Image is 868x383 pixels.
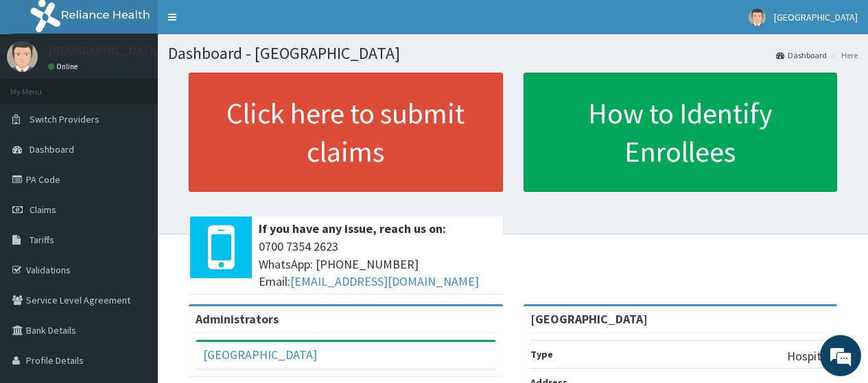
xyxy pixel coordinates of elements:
[524,73,838,192] a: How to Identify Enrollees
[530,311,648,327] strong: [GEOGRAPHIC_DATA]
[259,238,496,291] span: 0700 7354 2623 WhatsApp: [PHONE_NUMBER] Email:
[30,203,56,216] span: Claims
[196,311,279,327] b: Administrators
[749,9,766,26] img: User Image
[30,234,54,246] span: Tariffs
[168,45,858,62] h1: Dashboard - [GEOGRAPHIC_DATA]
[776,49,827,61] a: Dashboard
[290,273,479,289] a: [EMAIL_ADDRESS][DOMAIN_NAME]
[7,41,38,72] img: User Image
[530,348,553,360] b: Type
[828,49,858,61] li: Here
[203,347,317,362] a: [GEOGRAPHIC_DATA]
[48,62,81,71] a: Online
[259,221,446,236] b: If you have any issue, reach us on:
[48,45,161,57] p: [GEOGRAPHIC_DATA]
[30,143,74,156] span: Dashboard
[189,73,503,192] a: Click here to submit claims
[30,113,99,125] span: Switch Providers
[774,11,858,23] span: [GEOGRAPHIC_DATA]
[787,347,830,365] p: Hospital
